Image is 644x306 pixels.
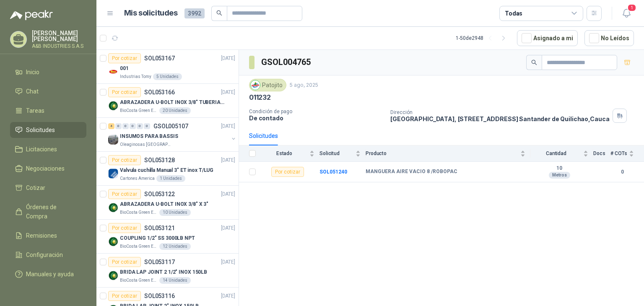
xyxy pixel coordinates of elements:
[120,107,158,114] p: BioCosta Green Energy S.A.S
[221,88,235,96] p: [DATE]
[108,101,118,111] img: Company Logo
[96,84,239,118] a: Por cotizarSOL053166[DATE] Company LogoABRAZADERA U-BOLT INOX 3/8" TUBERIA 4"BioCosta Green Energ...
[144,55,175,61] p: SOL053167
[184,8,205,18] span: 3992
[26,125,55,135] span: Solicitudes
[530,150,582,156] span: Cantidad
[124,7,178,19] h1: Mis solicitudes
[366,150,519,156] span: Producto
[120,175,155,182] p: Cartones America
[26,270,74,279] span: Manuales y ayuda
[517,30,578,46] button: Asignado a mi
[159,107,191,114] div: 20 Unidades
[153,123,188,129] p: GSOL005107
[251,80,260,90] img: Company Logo
[130,123,136,129] div: 0
[108,189,141,199] div: Por cotizar
[10,10,53,20] img: Logo peakr
[366,169,457,175] b: MANGUERA AIRE VACIO 8 /ROBOPAC
[10,141,86,157] a: Licitaciones
[144,225,175,231] p: SOL053121
[120,277,158,284] p: BioCosta Green Energy S.A.S
[108,270,118,280] img: Company Logo
[26,231,57,240] span: Remisiones
[108,135,118,145] img: Company Logo
[26,164,65,173] span: Negociaciones
[221,156,235,164] p: [DATE]
[96,220,239,254] a: Por cotizarSOL053121[DATE] Company LogoCOUPLING 1/2" SS 3000LB NPTBioCosta Green Energy S.A.S12 U...
[319,145,366,162] th: Solicitud
[10,161,86,176] a: Negociaciones
[221,54,235,62] p: [DATE]
[10,64,86,80] a: Inicio
[610,168,634,176] b: 0
[156,175,185,182] div: 1 Unidades
[530,145,593,162] th: Cantidad
[120,166,213,174] p: Valvula cuchilla Manual 3" ET inox T/LUG
[456,31,510,45] div: 1 - 50 de 2948
[32,44,86,49] p: A&B INDUSTRIES S.A.S
[26,183,45,192] span: Cotizar
[26,87,39,96] span: Chat
[10,247,86,263] a: Configuración
[153,73,182,80] div: 5 Unidades
[32,30,86,42] p: [PERSON_NAME] [PERSON_NAME]
[610,145,644,162] th: # COTs
[619,6,634,21] button: 1
[627,4,636,12] span: 1
[120,200,208,208] p: ABRAZADERA U-BOLT INOX 3/8" X 3"
[108,169,118,179] img: Company Logo
[390,115,609,122] p: [GEOGRAPHIC_DATA], [STREET_ADDRESS] Santander de Quilichao , Cauca
[108,223,141,233] div: Por cotizar
[26,145,57,154] span: Licitaciones
[96,152,239,186] a: Por cotizarSOL053128[DATE] Company LogoValvula cuchilla Manual 3" ET inox T/LUGCartones America1 ...
[10,180,86,196] a: Cotizar
[96,186,239,220] a: Por cotizarSOL053122[DATE] Company LogoABRAZADERA U-BOLT INOX 3/8" X 3"BioCosta Green Energy S.A....
[290,81,318,89] p: 5 ago, 2025
[390,109,609,115] p: Dirección
[221,258,235,266] p: [DATE]
[159,277,191,284] div: 14 Unidades
[120,243,158,250] p: BioCosta Green Energy S.A.S
[10,228,86,244] a: Remisiones
[144,89,175,95] p: SOL053166
[10,103,86,119] a: Tareas
[144,259,175,265] p: SOL053117
[26,67,39,77] span: Inicio
[221,224,235,232] p: [DATE]
[96,50,239,84] a: Por cotizarSOL053167[DATE] Company Logo001Industrias Tomy5 Unidades
[120,268,207,276] p: BRIDA LAP JOINT 2 1/2" INOX 150LB
[10,83,86,99] a: Chat
[249,93,271,102] p: 011232
[122,123,129,129] div: 0
[261,150,308,156] span: Estado
[115,123,122,129] div: 0
[249,114,384,122] p: De contado
[584,30,634,46] button: No Leídos
[366,145,530,162] th: Producto
[159,243,191,250] div: 12 Unidades
[120,73,151,80] p: Industrias Tomy
[120,209,158,216] p: BioCosta Green Energy S.A.S
[221,292,235,300] p: [DATE]
[120,132,178,140] p: INSUMOS PARA BASSIS
[108,53,141,63] div: Por cotizar
[159,209,191,216] div: 10 Unidades
[26,202,78,221] span: Órdenes de Compra
[144,123,150,129] div: 0
[108,202,118,213] img: Company Logo
[10,199,86,224] a: Órdenes de Compra
[120,234,195,242] p: COUPLING 1/2" SS 3000LB NPT
[249,109,384,114] p: Condición de pago
[108,257,141,267] div: Por cotizar
[249,131,278,140] div: Solicitudes
[216,10,222,16] span: search
[319,169,347,175] b: SOL051240
[319,150,354,156] span: Solicitud
[108,123,114,129] div: 4
[549,172,570,179] div: Metros
[108,87,141,97] div: Por cotizar
[610,150,627,156] span: # COTs
[144,191,175,197] p: SOL053122
[144,293,175,299] p: SOL053116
